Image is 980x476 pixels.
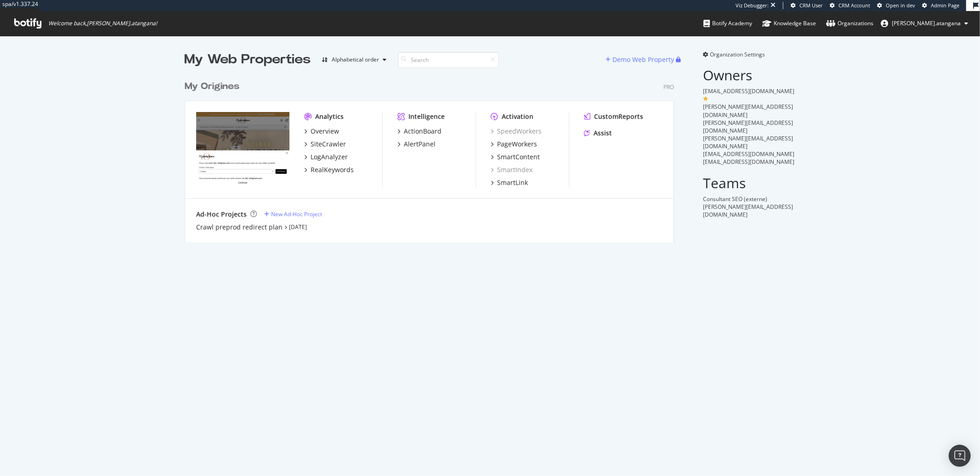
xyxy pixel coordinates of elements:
span: [PERSON_NAME][EMAIL_ADDRESS][DOMAIN_NAME] [703,103,793,118]
a: RealKeywords [304,165,354,174]
div: My Origines [185,80,239,93]
a: New Ad-Hoc Project [264,210,322,218]
div: Analytics [315,112,344,121]
a: [DATE] [289,223,307,231]
img: my-origines.com [196,112,289,186]
span: [PERSON_NAME][EMAIL_ADDRESS][DOMAIN_NAME] [703,134,793,150]
a: SmartContent [491,152,540,162]
h2: Owners [703,67,796,83]
a: PageWorkers [491,140,537,149]
a: Organizations [826,11,873,36]
div: Knowledge Base [762,19,816,28]
div: Ad-Hoc Projects [196,210,247,219]
div: Alphabetical order [332,57,380,62]
span: [EMAIL_ADDRESS][DOMAIN_NAME] [703,158,795,166]
span: Welcome back, [PERSON_NAME].atangana ! [48,20,157,27]
div: grid [185,69,681,242]
a: CustomReports [584,112,643,121]
span: [PERSON_NAME][EMAIL_ADDRESS][DOMAIN_NAME] [703,119,793,134]
a: LogAnalyzer [304,152,348,162]
h2: Teams [703,175,796,190]
div: Botify Academy [703,19,752,28]
a: ActionBoard [397,127,442,136]
div: Intelligence [408,112,445,121]
button: Alphabetical order [318,52,391,67]
div: Pro [663,83,674,91]
button: [PERSON_NAME].atangana [873,16,975,31]
a: SpeedWorkers [491,127,542,136]
span: renaud.atangana [892,19,961,27]
span: CRM Account [838,2,870,9]
a: Crawl preprod redirect plan [196,223,283,232]
a: Knowledge Base [762,11,816,36]
a: Overview [304,127,339,136]
a: SmartLink [491,178,528,187]
div: PageWorkers [497,140,537,149]
a: SmartIndex [491,165,532,174]
a: SiteCrawler [304,140,346,149]
div: CustomReports [594,112,643,121]
div: LogAnalyzer [311,152,348,162]
span: [EMAIL_ADDRESS][DOMAIN_NAME] [703,150,795,158]
span: [EMAIL_ADDRESS][DOMAIN_NAME] [703,87,795,95]
a: My Origines [185,80,243,93]
div: New Ad-Hoc Project [271,210,322,218]
div: Organizations [826,19,873,28]
div: ActionBoard [404,127,442,136]
div: Assist [594,129,612,138]
a: Assist [584,129,612,138]
div: Activation [502,112,533,121]
a: CRM User [791,2,823,9]
a: Admin Page [922,2,959,9]
div: Overview [311,127,339,136]
button: Demo Web Property [606,52,676,67]
span: [PERSON_NAME][EMAIL_ADDRESS][DOMAIN_NAME] [703,203,793,218]
div: Viz Debugger: [736,2,769,9]
a: CRM Account [830,2,870,9]
a: Botify Academy [703,11,752,36]
a: Demo Web Property [606,56,676,63]
div: Open Intercom Messenger [949,445,971,467]
span: CRM User [799,2,823,9]
span: Admin Page [931,2,959,9]
input: Search [398,52,499,68]
div: Demo Web Property [613,55,674,64]
div: SiteCrawler [311,140,346,149]
div: Consultant SEO (externe) [703,195,796,203]
div: My Web Properties [185,50,311,69]
div: AlertPanel [404,140,436,149]
div: RealKeywords [311,165,354,174]
a: AlertPanel [397,140,436,149]
div: SmartContent [497,152,540,162]
div: SmartLink [497,178,528,187]
a: Open in dev [877,2,915,9]
span: Organization Settings [710,50,765,58]
span: Open in dev [886,2,915,9]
